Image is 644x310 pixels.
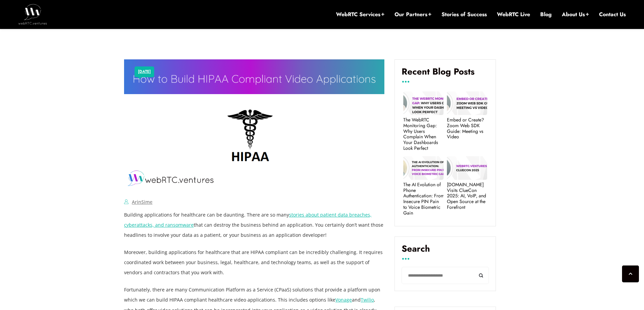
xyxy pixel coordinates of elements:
[447,117,487,140] a: Embed or Create? Zoom Web SDK Guide: Meeting vs Video
[402,66,489,82] h4: Recent Blog Posts
[138,67,151,76] a: [DATE]
[447,182,487,210] a: [DOMAIN_NAME] Visits ClueCon 2025: AI, VoIP, and Open Source at the Forefront
[18,4,47,24] img: WebRTC.ventures
[335,297,352,303] a: Vonage
[124,247,384,278] p: Moreover, building applications for healthcare that are HIPAA compliant can be incredibly challen...
[497,11,530,18] a: WebRTC Live
[336,11,384,18] a: WebRTC Services
[402,244,489,259] label: Search
[540,11,552,18] a: Blog
[474,267,489,284] button: Search
[132,199,152,205] a: ArinSime
[124,212,372,228] a: stories about patient data breaches, cyberattacks, and ransomware
[124,210,384,240] p: Building applications for healthcare can be daunting. There are so many that can destroy the busi...
[562,11,589,18] a: About Us
[361,297,374,303] a: Twilio
[403,182,444,216] a: The AI Evolution of Phone Authentication: From Insecure PIN Pain to Voice Biometric Gain
[599,11,626,18] a: Contact Us
[395,11,431,18] a: Our Partners
[442,11,487,18] a: Stories of Success
[403,117,444,151] a: The WebRTC Monitoring Gap: Why Users Complain When Your Dashboards Look Perfect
